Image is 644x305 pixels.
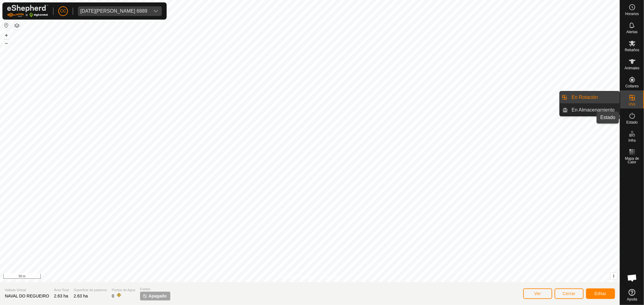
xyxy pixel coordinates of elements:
button: Ver [523,288,552,299]
span: Alertas [626,30,638,34]
a: Política de Privacidad [279,274,313,280]
button: – [3,39,10,47]
a: Ayuda [620,287,644,303]
span: CC [60,8,66,14]
span: Puntos de Agua [112,288,135,293]
span: VVs [629,102,635,106]
a: En Rotación [568,91,620,103]
span: Vallado Virtual [5,288,49,293]
div: [DATE][PERSON_NAME] 6889 [80,9,147,14]
span: Mapa de Calor [622,157,642,164]
span: 2.63 ha [54,294,68,298]
span: Infra [628,139,636,142]
button: Cerrar [555,288,584,299]
img: apagar [143,294,147,298]
span: Ver [534,291,541,296]
span: 0 [112,294,114,298]
a: En Almacenamiento [568,104,620,116]
span: Lucia Cortizo Covelo 6889 [78,6,150,16]
span: Collares [625,84,639,88]
span: Cerrar [563,291,576,296]
button: Editar [586,288,615,299]
li: En Rotación [560,91,620,103]
span: Animales [625,66,639,70]
span: Apagado [149,293,167,299]
span: Rebaños [625,48,639,52]
span: Horarios [625,12,639,16]
a: Contáctenos [321,274,341,280]
img: Logo Gallagher [7,5,48,17]
span: NAVAL DO REGUEIRO [5,294,49,298]
span: Editar [594,291,607,296]
button: Restablecer Mapa [3,22,10,29]
li: En Almacenamiento [560,104,620,116]
span: Estado [626,121,638,124]
a: Chat abierto [623,269,641,287]
button: i [610,273,617,279]
span: Ayuda [627,297,637,301]
button: Capas del Mapa [13,22,21,29]
span: 2.63 ha [74,294,88,298]
button: + [3,32,10,39]
span: i [613,273,614,278]
div: dropdown trigger [150,6,162,16]
span: Superficie de pastoreo [74,288,107,293]
span: Área Total [54,288,69,293]
span: En Rotación [572,94,598,101]
span: En Almacenamiento [572,106,615,114]
span: Estado [140,287,170,292]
